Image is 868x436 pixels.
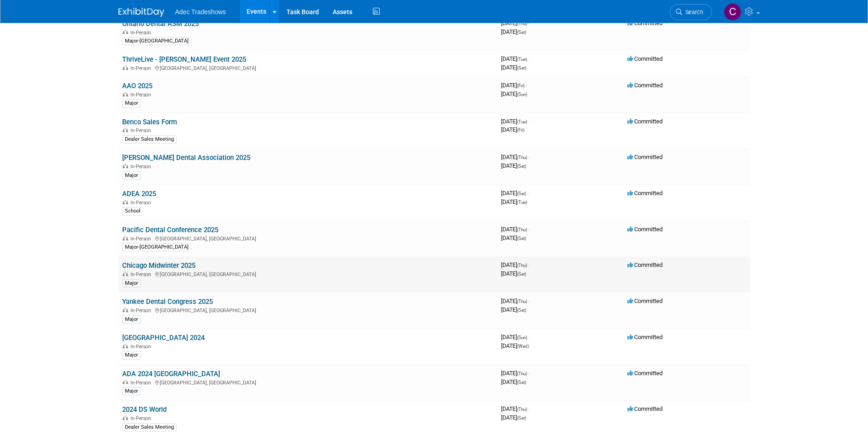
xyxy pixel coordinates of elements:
[501,342,529,349] span: [DATE]
[501,198,527,205] span: [DATE]
[517,30,526,35] span: (Sat)
[526,82,527,89] span: -
[123,128,128,132] img: In-Person Event
[528,55,530,62] span: -
[123,308,128,312] img: In-Person Event
[501,64,526,71] span: [DATE]
[122,55,246,64] a: ThriveLive - [PERSON_NAME] Event 2025
[627,118,663,125] span: Committed
[130,344,154,350] span: In-Person
[130,200,154,206] span: In-Person
[501,82,527,89] span: [DATE]
[670,4,712,20] a: Search
[130,415,154,421] span: In-Person
[528,190,529,197] span: -
[122,279,141,287] div: Major
[122,270,494,277] div: [GEOGRAPHIC_DATA], [GEOGRAPHIC_DATA]
[501,234,526,241] span: [DATE]
[123,271,128,276] img: In-Person Event
[501,90,527,97] span: [DATE]
[130,92,154,98] span: In-Person
[130,164,154,170] span: In-Person
[130,30,154,36] span: In-Person
[501,126,524,133] span: [DATE]
[501,28,526,35] span: [DATE]
[517,271,526,276] span: (Sat)
[627,154,663,160] span: Committed
[627,261,663,268] span: Committed
[627,190,663,197] span: Committed
[517,371,527,376] span: (Thu)
[501,162,526,169] span: [DATE]
[627,334,663,340] span: Committed
[528,261,530,268] span: -
[517,191,526,196] span: (Sat)
[122,423,177,431] div: Dealer Sales Meeting
[501,20,530,27] span: [DATE]
[528,334,530,340] span: -
[501,270,526,277] span: [DATE]
[130,380,154,386] span: In-Person
[501,370,530,377] span: [DATE]
[627,20,663,27] span: Committed
[528,370,530,377] span: -
[528,405,530,412] span: -
[501,405,530,412] span: [DATE]
[122,405,167,414] a: 2024 DS World
[130,308,154,314] span: In-Person
[122,334,205,342] a: [GEOGRAPHIC_DATA] 2024
[122,64,494,71] div: [GEOGRAPHIC_DATA], [GEOGRAPHIC_DATA]
[501,190,529,197] span: [DATE]
[517,227,527,232] span: (Thu)
[517,335,527,340] span: (Sun)
[123,92,128,96] img: In-Person Event
[122,37,191,45] div: Major-[GEOGRAPHIC_DATA]
[517,308,526,313] span: (Sat)
[122,370,220,378] a: ADA 2024 [GEOGRAPHIC_DATA]
[122,234,494,242] div: [GEOGRAPHIC_DATA], [GEOGRAPHIC_DATA]
[123,164,128,168] img: In-Person Event
[517,65,526,70] span: (Sat)
[501,55,530,62] span: [DATE]
[528,298,530,304] span: -
[627,55,663,62] span: Committed
[122,351,141,359] div: Major
[123,65,128,70] img: In-Person Event
[122,82,152,90] a: AAO 2025
[123,344,128,348] img: In-Person Event
[627,370,663,377] span: Committed
[501,261,530,268] span: [DATE]
[627,82,663,89] span: Committed
[517,200,527,205] span: (Tue)
[517,83,524,88] span: (Fri)
[175,8,226,16] span: Adec Tradeshows
[501,306,526,313] span: [DATE]
[517,119,527,124] span: (Tue)
[724,3,741,21] img: Carol Schmidlin
[627,405,663,412] span: Committed
[517,92,527,97] span: (Sun)
[627,226,663,233] span: Committed
[122,190,156,198] a: ADEA 2025
[122,298,213,306] a: Yankee Dental Congress 2025
[122,171,141,180] div: Major
[501,154,530,160] span: [DATE]
[517,236,526,241] span: (Sat)
[122,306,494,314] div: [GEOGRAPHIC_DATA], [GEOGRAPHIC_DATA]
[627,298,663,304] span: Committed
[517,344,529,349] span: (Wed)
[517,21,527,26] span: (Thu)
[517,263,527,268] span: (Thu)
[122,118,177,126] a: Benco Sales Form
[122,315,141,324] div: Major
[122,243,191,251] div: Major-[GEOGRAPHIC_DATA]
[501,226,530,233] span: [DATE]
[123,415,128,420] img: In-Person Event
[119,8,164,17] img: ExhibitDay
[122,226,218,234] a: Pacific Dental Conference 2025
[122,378,494,386] div: [GEOGRAPHIC_DATA], [GEOGRAPHIC_DATA]
[517,407,527,412] span: (Thu)
[123,380,128,384] img: In-Person Event
[501,414,526,421] span: [DATE]
[501,378,526,385] span: [DATE]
